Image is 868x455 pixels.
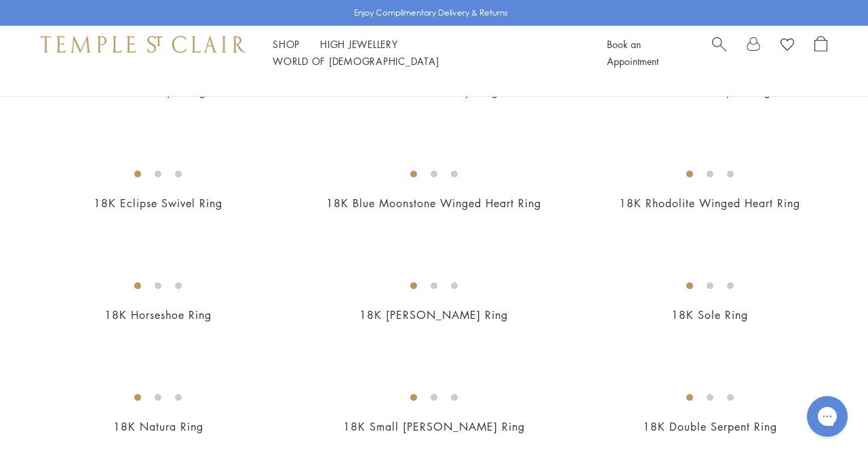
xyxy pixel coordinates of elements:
[800,391,854,441] iframe: Gorgias live chat messenger
[814,36,827,70] a: Open Shopping Bag
[619,196,800,211] a: 18K Rhodolite Winged Heart Ring
[326,196,541,211] a: 18K Blue Moonstone Winged Heart Ring
[273,54,439,68] a: World of [DEMOGRAPHIC_DATA]World of [DEMOGRAPHIC_DATA]
[712,36,726,70] a: Search
[273,36,576,70] nav: Main navigation
[104,307,212,322] a: 18K Horseshoe Ring
[343,419,525,434] a: 18K Small [PERSON_NAME] Ring
[359,307,508,322] a: 18K [PERSON_NAME] Ring
[94,196,222,211] a: 18K Eclipse Swivel Ring
[273,37,300,51] a: ShopShop
[643,419,777,434] a: 18K Double Serpent Ring
[41,36,245,52] img: Temple St. Clair
[113,419,203,434] a: 18K Natura Ring
[354,6,508,20] p: Enjoy Complimentary Delivery & Returns
[320,37,398,51] a: High JewelleryHigh Jewellery
[781,36,794,56] a: View Wishlist
[607,37,658,68] a: Book an Appointment
[671,307,748,322] a: 18K Sole Ring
